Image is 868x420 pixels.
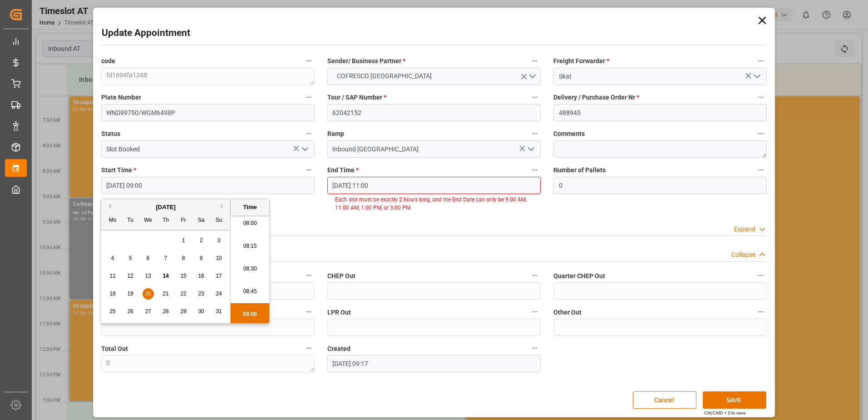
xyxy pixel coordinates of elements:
[524,142,538,156] button: open menu
[200,237,203,244] span: 2
[303,164,315,176] button: Start Time *
[755,128,767,140] button: Comments
[101,56,115,66] span: code
[327,165,359,175] span: End Time
[160,270,172,282] div: Choose Thursday, August 14th, 2025
[104,232,228,320] div: month 2025-08
[553,56,609,66] span: Freight Forwarder
[180,273,186,279] span: 15
[529,55,541,67] button: Sender/ Business Partner *
[109,273,115,279] span: 11
[160,215,172,226] div: Th
[178,235,189,246] div: Choose Friday, August 1st, 2025
[750,70,764,84] button: open menu
[196,306,207,317] div: Choose Saturday, August 30th, 2025
[303,270,315,281] button: Euro Out
[303,306,315,318] button: Quarter CHEP Dolly Out
[216,255,222,261] span: 10
[327,271,355,281] span: CHEP Out
[180,290,186,297] span: 22
[327,177,541,194] input: DD.MM.YYYY HH:MM
[127,273,133,279] span: 12
[553,165,606,175] span: Number of Pallets
[327,129,344,139] span: Ramp
[213,270,225,282] div: Choose Sunday, August 17th, 2025
[143,253,154,264] div: Choose Wednesday, August 6th, 2025
[303,91,315,103] button: Plate Number
[101,140,315,158] input: Type to search/select
[160,253,172,264] div: Choose Thursday, August 7th, 2025
[107,306,118,317] div: Choose Monday, August 25th, 2025
[143,270,154,282] div: Choose Wednesday, August 13th, 2025
[163,273,168,279] span: 14
[553,129,585,139] span: Comments
[145,290,151,297] span: 20
[178,215,189,226] div: Fr
[216,290,222,297] span: 24
[231,235,269,258] li: 08:15
[529,164,541,176] button: End Time *
[196,253,207,264] div: Choose Saturday, August 9th, 2025
[529,342,541,354] button: Created
[106,204,111,209] button: Previous Month
[198,273,204,279] span: 16
[327,93,386,102] span: Tour / SAP Number
[327,56,405,66] span: Sender/ Business Partner
[213,288,225,300] div: Choose Sunday, August 24th, 2025
[529,91,541,103] button: Tour / SAP Number *
[704,410,745,416] div: Ctrl/CMD + S to save
[553,308,582,317] span: Other Out
[125,306,136,317] div: Choose Tuesday, August 26th, 2025
[101,344,128,354] span: Total Out
[102,26,190,40] h2: Update Appointment
[145,308,151,315] span: 27
[125,215,136,226] div: Tu
[216,308,222,315] span: 31
[233,203,267,212] div: Time
[213,253,225,264] div: Choose Sunday, August 10th, 2025
[178,288,189,300] div: Choose Friday, August 22nd, 2025
[143,288,154,300] div: Choose Wednesday, August 20th, 2025
[734,225,755,234] div: Expand
[335,195,533,212] li: Each slot must be exactly 2 hours long, and the End Date can only be 9:00 AM, 11:00 AM, 1:00 PM, ...
[633,391,696,409] button: Cancel
[178,306,189,317] div: Choose Friday, August 29th, 2025
[101,93,141,102] span: Plate Number
[755,306,767,318] button: Other Out
[198,308,204,315] span: 30
[755,55,767,67] button: Freight Forwarder *
[327,140,541,158] input: Type to search/select
[125,270,136,282] div: Choose Tuesday, August 12th, 2025
[125,253,136,264] div: Choose Tuesday, August 5th, 2025
[196,270,207,282] div: Choose Saturday, August 16th, 2025
[196,215,207,226] div: Sa
[164,255,168,261] span: 7
[553,68,767,85] input: Select Freight Forwarder
[231,303,269,326] li: 09:00
[127,308,133,315] span: 26
[160,306,172,317] div: Choose Thursday, August 28th, 2025
[553,93,639,102] span: Delivery / Purchase Order Nr
[101,355,315,372] textarea: 0
[529,306,541,318] button: LPR Out
[163,290,168,297] span: 21
[303,55,315,67] button: code
[231,212,269,235] li: 08:00
[180,308,186,315] span: 29
[213,235,225,246] div: Choose Sunday, August 3rd, 2025
[182,255,185,261] span: 8
[107,270,118,282] div: Choose Monday, August 11th, 2025
[198,290,204,297] span: 23
[147,255,150,261] span: 6
[731,250,755,260] div: Collapse
[332,71,436,81] span: COFRESCO [GEOGRAPHIC_DATA]
[101,129,120,139] span: Status
[107,288,118,300] div: Choose Monday, August 18th, 2025
[297,142,311,156] button: open menu
[529,128,541,140] button: Ramp
[217,237,221,244] span: 3
[107,253,118,264] div: Choose Monday, August 4th, 2025
[101,203,230,212] div: [DATE]
[327,308,351,317] span: LPR Out
[755,91,767,103] button: Delivery / Purchase Order Nr *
